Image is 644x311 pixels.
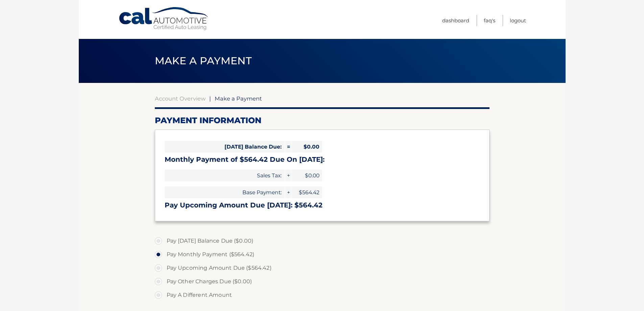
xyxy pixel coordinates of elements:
[442,15,469,26] a: Dashboard
[165,186,284,198] span: Base Payment:
[484,15,495,26] a: FAQ's
[155,54,252,67] span: Make a Payment
[165,201,480,209] h3: Pay Upcoming Amount Due [DATE]: $564.42
[118,7,210,31] a: Cal Automotive
[285,186,291,198] span: +
[285,170,291,181] span: +
[510,15,526,26] a: Logout
[155,248,490,261] label: Pay Monthly Payment ($564.42)
[155,115,490,126] h2: Payment Information
[155,234,490,248] label: Pay [DATE] Balance Due ($0.00)
[155,275,490,288] label: Pay Other Charges Due ($0.00)
[292,141,322,153] span: $0.00
[165,141,284,153] span: [DATE] Balance Due:
[155,261,490,275] label: Pay Upcoming Amount Due ($564.42)
[285,141,291,153] span: =
[292,186,322,198] span: $564.42
[155,95,206,102] a: Account Overview
[165,155,480,164] h3: Monthly Payment of $564.42 Due On [DATE]:
[209,95,211,102] span: |
[292,170,322,181] span: $0.00
[215,95,262,102] span: Make a Payment
[155,288,490,302] label: Pay A Different Amount
[165,170,284,181] span: Sales Tax:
